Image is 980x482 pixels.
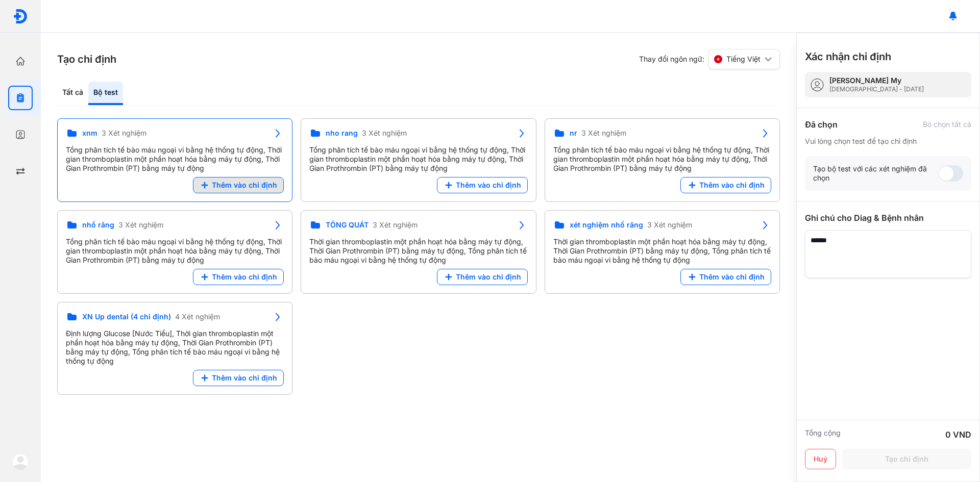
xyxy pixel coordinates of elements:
[66,329,284,366] div: Định lượng Glucose [Nước Tiểu], Thời gian thromboplastin một phần hoạt hóa bằng máy tự động, Thời...
[326,220,369,230] span: TỔNG QUÁT
[309,145,527,173] div: Tổng phân tích tế bào máu ngoại vi bằng hệ thống tự động, Thời gian thromboplastin một phần hoạt ...
[437,269,528,285] button: Thêm vào chỉ định
[57,52,116,66] h3: Tạo chỉ định
[639,49,780,69] div: Thay đổi ngôn ngữ:
[829,85,924,93] div: [DEMOGRAPHIC_DATA] - [DATE]
[437,177,528,193] button: Thêm vào chỉ định
[456,272,521,282] span: Thêm vào chỉ định
[88,82,123,105] div: Bộ test
[699,181,765,190] span: Thêm vào chỉ định
[212,373,277,383] span: Thêm vào chỉ định
[373,220,418,230] span: 3 Xét nghiệm
[456,181,521,190] span: Thêm vào chỉ định
[553,237,771,265] div: Thời gian thromboplastin một phần hoạt hóa bằng máy tự động, Thời Gian Prothrombin (PT) bằng máy ...
[923,120,971,129] div: Bỏ chọn tất cả
[680,269,771,285] button: Thêm vào chỉ định
[66,237,284,265] div: Tổng phân tích tế bào máu ngoại vi bằng hệ thống tự động, Thời gian thromboplastin một phần hoạt ...
[726,55,761,64] span: Tiếng Việt
[193,370,284,386] button: Thêm vào chỉ định
[805,118,838,131] div: Đã chọn
[362,129,407,138] span: 3 Xét nghiệm
[102,129,146,138] span: 3 Xét nghiệm
[647,220,692,230] span: 3 Xét nghiệm
[309,237,527,265] div: Thời gian thromboplastin một phần hoạt hóa bằng máy tự động, Thời Gian Prothrombin (PT) bằng máy ...
[193,177,284,193] button: Thêm vào chỉ định
[326,129,358,138] span: nho rang
[175,312,220,321] span: 4 Xét nghiệm
[57,82,88,105] div: Tất cả
[66,145,284,173] div: Tổng phân tích tế bào máu ngoại vi bằng hệ thống tự động, Thời gian thromboplastin một phần hoạt ...
[553,145,771,173] div: Tổng phân tích tế bào máu ngoại vi bằng hệ thống tự động, Thời gian thromboplastin một phần hoạt ...
[570,220,643,230] span: xét nghiệm nhổ răng
[82,312,171,321] span: XN Up dental (4 chỉ định)
[212,272,277,282] span: Thêm vào chỉ định
[82,220,114,230] span: nhổ răng
[680,177,771,193] button: Thêm vào chỉ định
[13,9,28,24] img: logo
[699,272,765,282] span: Thêm vào chỉ định
[842,449,971,469] button: Tạo chỉ định
[945,428,971,441] div: 0 VND
[805,212,971,224] div: Ghi chú cho Diag & Bệnh nhân
[813,164,939,183] div: Tạo bộ test với các xét nghiệm đã chọn
[193,269,284,285] button: Thêm vào chỉ định
[82,129,97,138] span: xnm
[805,449,836,469] button: Huỷ
[570,129,577,138] span: nr
[12,453,29,470] img: logo
[118,220,163,230] span: 3 Xét nghiệm
[805,428,841,441] div: Tổng cộng
[581,129,626,138] span: 3 Xét nghiệm
[212,181,277,190] span: Thêm vào chỉ định
[829,76,924,85] div: [PERSON_NAME] My
[805,49,891,64] h3: Xác nhận chỉ định
[805,137,971,146] div: Vui lòng chọn test để tạo chỉ định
